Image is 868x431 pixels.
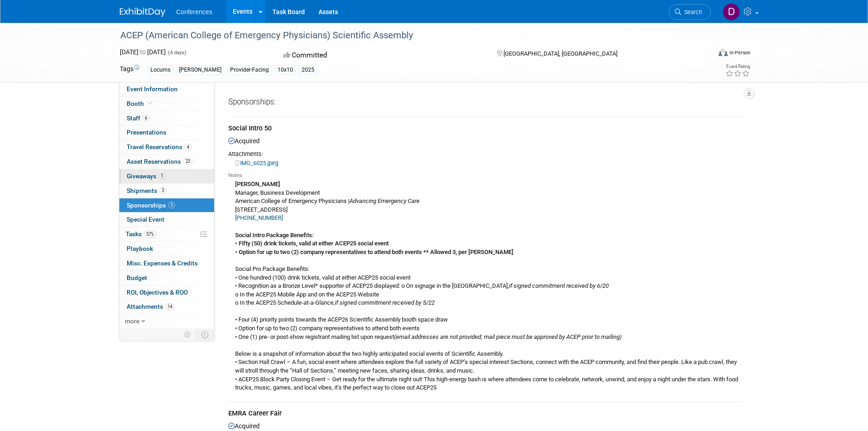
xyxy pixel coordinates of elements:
[127,143,191,151] span: Travel Reservations
[119,169,214,183] a: Giveaways1
[127,172,165,180] span: Giveaways
[127,158,192,165] span: Asset Reservations
[176,65,224,75] div: [PERSON_NAME]
[228,124,742,135] div: Social Intro 50
[119,314,214,328] a: more
[120,64,139,75] td: Tags
[125,317,139,325] span: more
[119,286,214,300] a: ROI, Objectives & ROO
[657,47,751,61] div: Event Format
[126,230,156,238] span: Tasks
[148,65,173,75] div: Locums
[176,8,212,16] span: Conferences
[228,409,742,420] div: EMRA Career Fair
[127,274,147,281] span: Budget
[235,232,313,239] b: Social Intro Package Benefits:
[119,111,214,125] a: Staff6
[180,329,196,341] td: Personalize Event Tab Strip
[235,160,278,166] a: IMG_6025.jpeg
[167,50,186,56] span: (4 days)
[228,150,742,158] div: Attachments:
[228,135,742,395] div: Acquired
[719,49,728,56] img: Format-Inperson.png
[120,8,165,17] img: ExhibitDay
[127,85,178,93] span: Event Information
[119,256,214,270] a: Misc. Expenses & Credits
[299,65,317,75] div: 2025
[127,202,175,209] span: Sponsorships
[119,125,214,140] a: Presentations
[349,197,420,204] i: Advancing Emergency Care
[119,213,214,227] a: Special Event
[335,299,435,306] i: if signed commitment received by 5/22
[235,181,280,187] b: [PERSON_NAME]
[183,158,192,165] span: 23
[148,101,153,106] i: Booth reservation complete
[119,140,214,154] a: Travel Reservations4
[127,245,153,252] span: Playbook
[119,242,214,256] a: Playbook
[165,303,175,310] span: 14
[509,282,609,289] i: if signed commitment received by 6/20
[228,172,742,179] div: Notes:
[127,303,175,310] span: Attachments
[723,3,740,21] img: Deana Dziadosz
[119,271,214,285] a: Budget
[119,227,214,241] a: Tasks57%
[227,65,272,75] div: Provider-Facing
[281,47,482,63] div: Committed
[235,249,514,255] b: • Option for up to two (2) company representatives to attend both events ** Allowed 3, per [PERSO...
[127,129,166,136] span: Presentations
[127,187,166,194] span: Shipments
[168,202,175,208] span: 3
[503,50,617,57] span: [GEOGRAPHIC_DATA], [GEOGRAPHIC_DATA]
[127,114,149,122] span: Staff
[681,9,702,16] span: Search
[127,289,188,296] span: ROI, Objectives & ROO
[127,216,164,223] span: Special Event
[669,4,711,20] a: Search
[127,100,154,107] span: Booth
[139,48,147,56] span: to
[119,82,214,96] a: Event Information
[185,144,191,151] span: 4
[228,179,742,392] div: Manager, Business Development American College of Emergency Physicians | [STREET_ADDRESS] Social ...
[235,240,389,247] b: • Fifty (50) drink tickets, valid at either ACEP25 social event
[228,97,742,111] div: Sponsorships:
[195,329,214,341] td: Toggle Event Tabs
[119,300,214,314] a: Attachments14
[275,65,296,75] div: 10x10
[725,64,750,69] div: Event Rating
[119,198,214,213] a: Sponsorships3
[119,184,214,198] a: Shipments3
[729,49,750,56] div: In-Person
[144,231,156,238] span: 57%
[159,187,166,194] span: 3
[119,97,214,111] a: Booth
[127,260,198,267] span: Misc. Expenses & Credits
[394,333,621,340] i: (email addresses are not provided; mail piece must be approved by ACEP prior to mailing)
[120,48,166,56] span: [DATE] [DATE]
[119,155,214,169] a: Asset Reservations23
[143,114,149,121] span: 6
[159,172,165,179] span: 1
[235,214,283,221] a: [PHONE_NUMBER]
[117,27,697,44] div: ACEP (American College of Emergency Physicians) Scientific Assembly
